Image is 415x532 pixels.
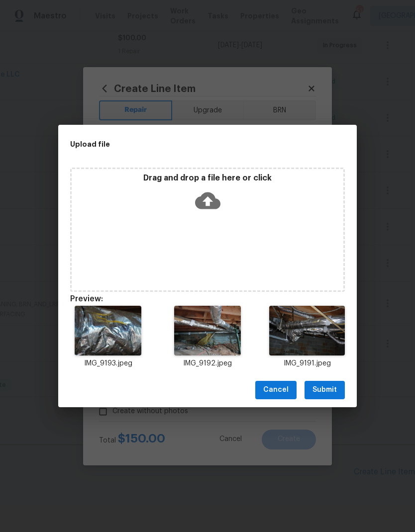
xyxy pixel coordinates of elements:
[305,381,345,399] button: Submit
[70,139,300,150] h2: Upload file
[72,173,343,183] p: Drag and drop a file here or click
[312,384,337,396] span: Submit
[269,306,345,355] img: 9k=
[269,358,345,369] p: IMG_9191.jpeg
[75,306,141,355] img: Z
[170,358,245,369] p: IMG_9192.jpeg
[174,306,240,355] img: 2Q==
[70,358,146,369] p: IMG_9193.jpeg
[255,381,297,399] button: Cancel
[263,384,289,396] span: Cancel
